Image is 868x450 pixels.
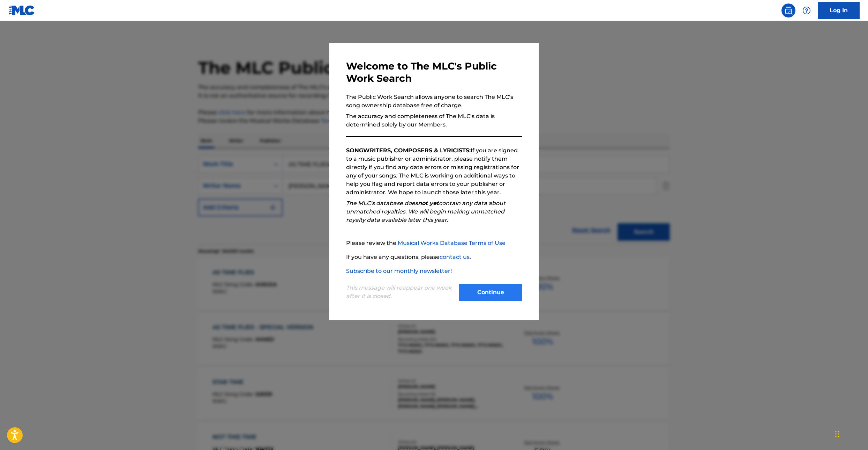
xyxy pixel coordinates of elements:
[346,147,471,154] strong: SONGWRITERS, COMPOSERS & LYRICISTS:
[835,423,839,444] div: Drag
[802,6,811,15] img: help
[781,3,795,17] a: Public Search
[346,239,522,247] p: Please review the
[833,416,868,450] iframe: Chat Widget
[418,200,439,206] strong: not yet
[346,146,522,197] p: If you are signed to a music publisher or administrator, please notify them directly if you find ...
[346,253,522,261] p: If you have any questions, please .
[459,284,522,301] button: Continue
[800,3,814,17] div: Help
[440,254,470,260] a: contact us
[784,6,793,15] img: search
[398,240,506,246] a: Musical Works Database Terms of Use
[8,5,35,15] img: MLC Logo
[818,2,860,19] a: Log In
[346,60,522,85] h3: Welcome to The MLC's Public Work Search
[346,93,522,110] p: The Public Work Search allows anyone to search The MLC’s song ownership database free of charge.
[346,268,452,274] a: Subscribe to our monthly newsletter!
[346,200,506,223] em: The MLC’s database does contain any data about unmatched royalties. We will begin making unmatche...
[346,284,455,300] p: This message will reappear one week after it is closed.
[346,112,522,129] p: The accuracy and completeness of The MLC’s data is determined solely by our Members.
